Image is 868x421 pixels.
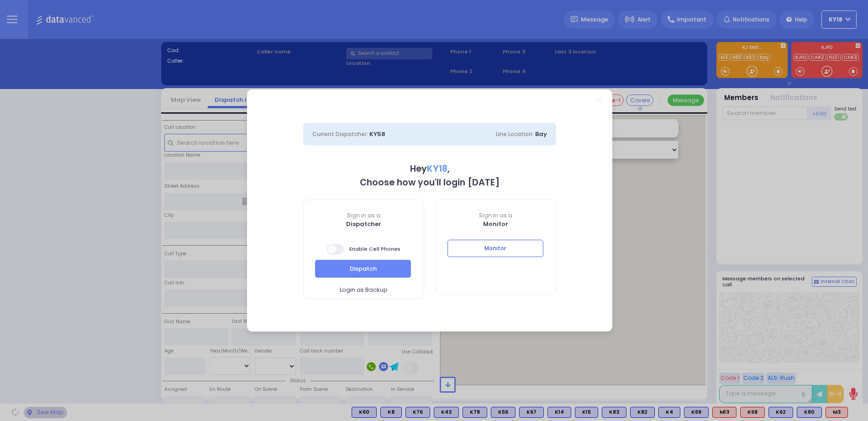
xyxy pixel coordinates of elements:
b: Monitor [483,220,508,228]
b: Dispatcher [346,220,381,228]
b: Hey , [410,163,450,175]
button: Monitor [447,240,543,257]
a: Close [597,98,602,103]
span: KY18 [427,163,447,175]
span: Sign in as a [436,211,556,220]
span: Login as Backup [340,285,388,295]
span: Enable Cell Phones [326,243,400,256]
span: Line Location: [496,130,534,138]
span: KY58 [369,130,385,138]
span: Sign in as a [304,211,424,220]
b: Choose how you'll login [DATE] [360,176,500,189]
button: Dispatch [315,260,411,277]
span: Current Dispatcher: [312,130,368,138]
span: Bay [535,130,547,138]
